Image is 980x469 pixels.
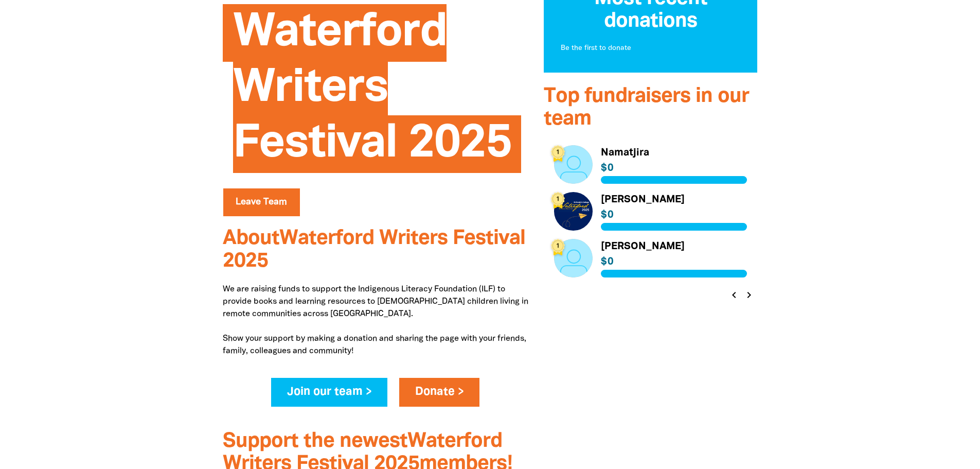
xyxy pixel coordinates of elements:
[223,188,300,216] button: Leave Team
[728,289,740,301] i: chevron_left
[271,378,388,407] a: Join our team >
[551,145,565,159] div: 1
[399,378,480,407] a: Donate >
[233,12,511,173] span: Waterford Writers Festival 2025
[223,283,528,357] p: We are raising funds to support the Indigenous Literacy Foundation (ILF) to provide books and lea...
[223,229,525,271] span: About Waterford Writers Festival 2025
[551,192,565,206] div: 1
[727,288,741,302] button: Previous page
[544,87,749,129] span: Top fundraisers in our team
[741,288,756,302] button: Next page
[551,239,565,253] div: 1
[561,43,741,54] p: Be the first to donate
[743,289,755,301] i: chevron_right
[557,37,745,60] div: Paginated content
[554,145,747,294] div: Paginated content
